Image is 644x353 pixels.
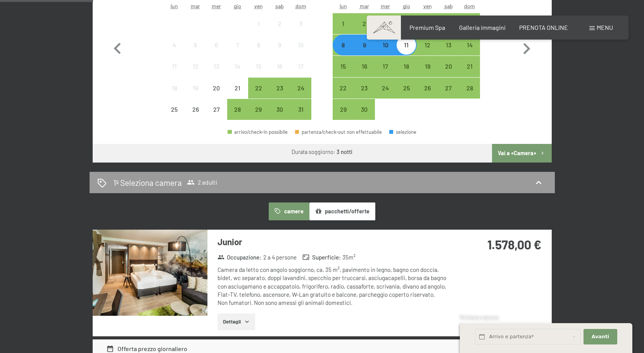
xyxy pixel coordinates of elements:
[290,35,311,55] div: Sun Aug 10 2025
[206,99,227,120] div: arrivo/check-in non effettuabile
[375,13,396,34] div: arrivo/check-in possibile
[269,99,290,120] div: Sat Aug 30 2025
[248,13,269,34] div: Fri Aug 01 2025
[292,148,352,156] div: Durata soggiorno:
[228,63,247,83] div: 14
[459,78,480,99] div: Sun Sep 28 2025
[269,13,290,34] div: Sat Aug 02 2025
[263,253,297,261] span: 2 a 4 persone
[439,63,458,83] div: 20
[333,35,354,55] div: Mon Sep 08 2025
[269,35,290,55] div: Sat Aug 09 2025
[165,42,184,61] div: 4
[269,56,290,77] div: Sat Aug 16 2025
[418,42,437,61] div: 12
[376,85,395,104] div: 24
[295,3,306,9] abbr: domenica
[333,21,353,40] div: 1
[290,35,311,55] div: arrivo/check-in non effettuabile
[185,56,206,77] div: Tue Aug 12 2025
[417,35,438,55] div: Fri Sep 12 2025
[212,3,221,9] abbr: mercoledì
[438,78,459,99] div: Sat Sep 27 2025
[354,56,375,77] div: Tue Sep 16 2025
[354,35,375,55] div: Tue Sep 09 2025
[337,149,352,155] b: 3 notti
[333,56,354,77] div: arrivo/check-in possibile
[592,333,609,340] span: Avanti
[438,35,459,55] div: Sat Sep 13 2025
[396,35,417,55] div: arrivo/check-in possibile
[417,78,438,99] div: arrivo/check-in possibile
[206,35,227,55] div: Wed Aug 06 2025
[438,56,459,77] div: Sat Sep 20 2025
[460,85,479,104] div: 28
[218,253,262,261] strong: Occupazione :
[417,56,438,77] div: Fri Sep 19 2025
[333,78,354,99] div: Mon Sep 22 2025
[165,85,184,104] div: 18
[333,13,354,34] div: arrivo/check-in possibile
[185,99,206,120] div: arrivo/check-in non effettuabile
[249,106,268,126] div: 29
[355,21,374,40] div: 2
[375,78,396,99] div: arrivo/check-in possibile
[227,35,248,55] div: arrivo/check-in non effettuabile
[360,3,369,9] abbr: martedì
[417,13,438,34] div: Fri Sep 05 2025
[354,35,375,55] div: arrivo/check-in possibile
[248,35,269,55] div: Fri Aug 08 2025
[206,78,227,99] div: Wed Aug 20 2025
[459,24,506,31] a: Galleria immagini
[376,42,395,61] div: 10
[270,21,289,40] div: 2
[290,56,311,77] div: arrivo/check-in non effettuabile
[333,42,353,61] div: 8
[228,85,247,104] div: 21
[439,42,458,61] div: 13
[396,56,417,77] div: Thu Sep 18 2025
[113,177,182,188] h2: 1º Seleziona camera
[333,99,354,120] div: Mon Sep 29 2025
[438,56,459,77] div: arrivo/check-in possibile
[397,42,416,61] div: 11
[342,253,356,261] span: 35 m²
[291,63,310,83] div: 17
[165,63,184,83] div: 11
[354,78,375,99] div: arrivo/check-in possibile
[375,35,396,55] div: Wed Sep 10 2025
[206,35,227,55] div: arrivo/check-in non effettuabile
[248,78,269,99] div: Fri Aug 22 2025
[269,35,290,55] div: arrivo/check-in non effettuabile
[185,35,206,55] div: Tue Aug 05 2025
[164,99,185,120] div: Mon Aug 25 2025
[375,35,396,55] div: arrivo/check-in possibile
[597,24,613,31] span: Menu
[248,78,269,99] div: arrivo/check-in possibile
[227,78,248,99] div: Thu Aug 21 2025
[249,85,268,104] div: 22
[248,35,269,55] div: arrivo/check-in non effettuabile
[459,56,480,77] div: Sun Sep 21 2025
[291,42,310,61] div: 10
[354,78,375,99] div: Tue Sep 23 2025
[295,130,382,135] div: partenza/check-out non effettuabile
[269,202,309,220] button: camere
[376,63,395,83] div: 17
[459,35,480,55] div: arrivo/check-in possibile
[191,3,200,9] abbr: martedì
[249,21,268,40] div: 1
[275,3,284,9] abbr: sabato
[290,99,311,120] div: Sun Aug 31 2025
[234,3,241,9] abbr: giovedì
[206,56,227,77] div: arrivo/check-in non effettuabile
[164,99,185,120] div: arrivo/check-in non effettuabile
[164,56,185,77] div: arrivo/check-in non effettuabile
[438,35,459,55] div: arrivo/check-in possibile
[186,106,205,126] div: 26
[164,78,185,99] div: arrivo/check-in non effettuabile
[309,202,375,220] button: pacchetti/offerte
[206,78,227,99] div: arrivo/check-in non effettuabile
[165,106,184,126] div: 25
[333,35,354,55] div: arrivo/check-in possibile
